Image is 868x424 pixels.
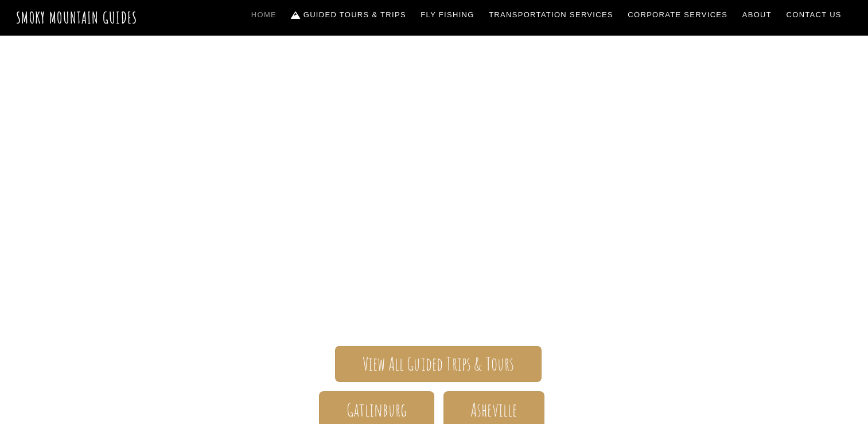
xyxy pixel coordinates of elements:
[470,404,517,416] span: Asheville
[16,8,138,27] a: Smoky Mountain Guides
[738,3,776,27] a: About
[624,3,733,27] a: Corporate Services
[782,3,846,27] a: Contact Us
[484,3,617,27] a: Transportation Services
[102,223,767,312] span: The ONLY one-stop, full Service Guide Company for the Gatlinburg and [GEOGRAPHIC_DATA] side of th...
[287,3,411,27] a: Guided Tours & Trips
[102,166,767,223] span: Smoky Mountain Guides
[347,404,407,416] span: Gatlinburg
[417,3,479,27] a: Fly Fishing
[335,346,541,382] a: View All Guided Trips & Tours
[247,3,281,27] a: Home
[363,358,515,370] span: View All Guided Trips & Tours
